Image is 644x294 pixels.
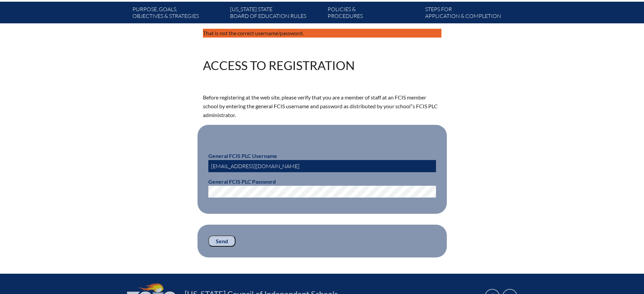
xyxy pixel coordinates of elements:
b: General FCIS PLC Password [208,178,276,185]
a: Policies &Procedures [325,4,422,23]
h1: Access to Registration [203,59,355,71]
b: General FCIS PLC Username [208,153,277,159]
a: Steps forapplication & completion [422,4,520,23]
a: [US_STATE] StateBoard of Education rules [227,4,325,23]
p: Before registering at the web site, please verify that you are a member of staff at an FCIS membe... [203,93,441,119]
a: Purpose, goals,objectives & strategies [130,4,227,23]
input: Send [208,235,235,247]
p: That is not the correct username/password. [203,29,441,38]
